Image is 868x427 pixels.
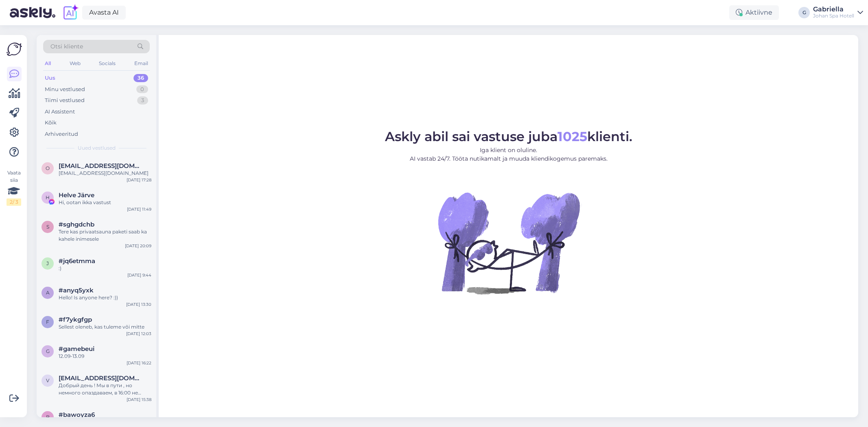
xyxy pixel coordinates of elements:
[59,353,151,360] div: 12.09-13.09
[45,85,85,94] div: Minu vestlused
[133,74,148,82] div: 36
[59,323,151,331] div: Sellest oleneb, kas tuleme või mitte
[59,221,94,228] span: #sghgdchb
[59,162,143,170] span: oksanastserbak@gmail.com
[59,287,94,294] span: #anyq5yxk
[46,348,50,354] span: g
[59,345,94,353] span: #gamebeui
[59,382,151,396] div: Добрый день ! Мы в пути , но немного опаздаваем, в 16:00 не успеем. С уважением [PERSON_NAME] [PH...
[127,272,151,278] div: [DATE] 9:44
[59,228,151,243] div: Tere kas privaatsauna paketi saab ka kahele inimesele
[385,129,632,144] span: Askly abil sai vastuse juba klienti.
[45,96,85,105] div: Tiimi vestlused
[68,58,82,69] div: Web
[46,414,50,420] span: b
[729,5,779,20] div: Aktiivne
[127,177,151,183] div: [DATE] 17:28
[82,6,126,20] a: Avasta AI
[558,129,587,144] b: 1025
[435,170,582,316] img: No Chat active
[813,6,863,19] a: GabriellaJohan Spa Hotell
[59,375,143,382] span: vladocek@inbox.lv
[385,146,632,163] p: Iga klient on oluline. AI vastab 24/7. Tööta nutikamalt ja muuda kliendikogemus paremaks.
[813,13,854,19] div: Johan Spa Hotell
[59,411,95,418] span: #bawoyza6
[59,170,151,177] div: [EMAIL_ADDRESS][DOMAIN_NAME]
[46,260,49,266] span: j
[46,194,50,200] span: H
[43,58,52,69] div: All
[127,206,151,212] div: [DATE] 11:49
[45,74,55,82] div: Uus
[45,119,57,127] div: Kõik
[798,7,810,18] div: G
[59,265,151,272] div: :)
[46,319,49,325] span: f
[126,301,151,307] div: [DATE] 13:30
[136,85,148,94] div: 0
[97,58,117,69] div: Socials
[137,96,148,105] div: 3
[50,42,83,51] span: Otsi kliente
[7,41,22,57] img: Askly Logo
[7,169,21,206] div: Vaata siia
[813,6,854,13] div: Gabriella
[46,377,49,383] span: v
[133,58,150,69] div: Email
[127,396,151,403] div: [DATE] 15:38
[59,257,95,265] span: #jq6etmma
[59,199,151,206] div: Hi, ootan ikka vastust
[78,144,116,152] span: Uued vestlused
[46,224,49,230] span: s
[126,331,151,337] div: [DATE] 12:03
[45,130,78,138] div: Arhiveeritud
[127,360,151,366] div: [DATE] 16:22
[46,290,50,296] span: a
[125,243,151,249] div: [DATE] 20:09
[46,165,50,171] span: o
[45,108,75,116] div: AI Assistent
[62,4,79,21] img: explore-ai
[7,198,21,206] div: 2 / 3
[59,192,94,199] span: Helve Järve
[59,316,92,323] span: #f7ykgfgp
[59,294,151,301] div: Hello! Is anyone here? :))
